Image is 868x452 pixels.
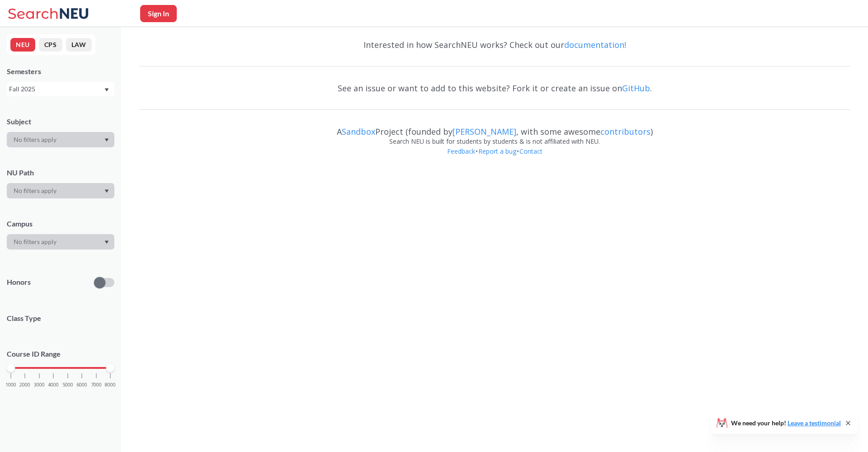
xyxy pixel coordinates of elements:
[7,234,114,250] div: Dropdown arrow
[447,147,476,155] a: Feedback
[91,382,102,387] span: 7000
[7,66,114,76] div: Semesters
[39,38,62,52] button: CPS
[104,240,109,244] svg: Dropdown arrow
[105,382,116,387] span: 8000
[7,277,31,287] p: Honors
[139,146,850,170] div: • •
[66,38,92,52] button: LAW
[76,382,87,387] span: 6000
[139,32,850,58] div: Interested in how SearchNEU works? Check out our
[342,126,375,137] a: Sandbox
[478,147,517,155] a: Report a bug
[62,382,73,387] span: 5000
[622,83,650,94] a: GitHub
[19,382,30,387] span: 2000
[140,5,177,22] button: Sign In
[139,118,850,137] div: A Project (founded by , with some awesome )
[788,419,841,427] a: Leave a testimonial
[139,75,850,101] div: See an issue or want to add to this website? Fork it or create an issue on .
[600,126,651,137] a: contributors
[519,147,543,155] a: Contact
[564,39,626,50] a: documentation!
[453,126,516,137] a: [PERSON_NAME]
[7,168,114,178] div: NU Path
[139,137,850,146] div: Search NEU is built for students by students & is not affiliated with NEU.
[48,382,59,387] span: 4000
[104,88,109,92] svg: Dropdown arrow
[7,132,114,147] div: Dropdown arrow
[10,38,35,52] button: NEU
[5,382,16,387] span: 1000
[9,84,104,94] div: Fall 2025
[7,349,114,359] p: Course ID Range
[731,420,841,426] span: We need your help!
[104,189,109,193] svg: Dropdown arrow
[7,313,114,323] span: Class Type
[7,117,114,127] div: Subject
[34,382,45,387] span: 3000
[7,219,114,229] div: Campus
[7,82,114,96] div: Fall 2025Dropdown arrow
[7,183,114,198] div: Dropdown arrow
[104,138,109,142] svg: Dropdown arrow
